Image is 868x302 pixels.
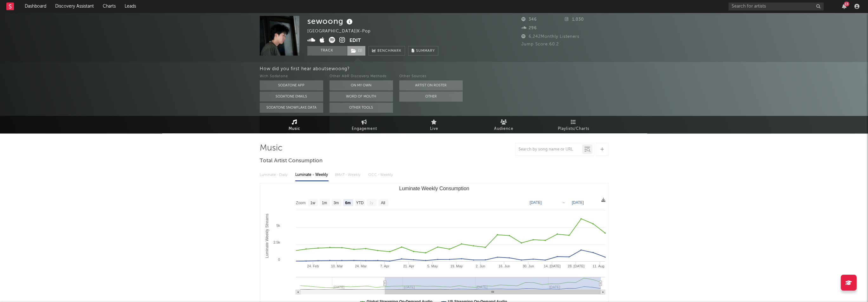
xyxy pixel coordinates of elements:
text: 1m [322,201,327,205]
span: Live [430,125,438,133]
button: Track [307,46,347,56]
button: 13 [842,4,846,9]
text: 5k [276,224,280,227]
span: Summary [416,49,435,53]
a: Benchmark [369,46,405,56]
text: 30. Jun [522,264,534,268]
button: Edit [349,37,361,45]
button: Sodatone Emails [260,91,323,102]
text: 24. Feb [307,264,319,268]
text: Luminate Weekly Streams [265,214,269,258]
span: 296 [521,26,537,30]
button: Other [399,91,463,102]
text: 16. Jun [499,264,510,268]
button: Other Tools [330,103,393,113]
text: 10. Mar [331,264,343,268]
text: 5. May [427,264,438,268]
span: Total Artist Consumption [260,157,323,165]
div: Other A&R Discovery Methods [330,73,393,80]
text: 2.5k [273,240,280,244]
input: Search for artists [728,3,824,10]
text: [DATE] [530,200,542,205]
button: Word Of Mouth [330,91,393,102]
text: Zoom [296,201,306,205]
span: Engagement [352,125,377,133]
div: 13 [844,2,849,6]
a: Music [260,116,330,133]
button: Sodatone App [260,80,323,91]
div: sewoong [307,16,354,26]
text: All [381,201,385,205]
span: Benchmark [377,47,401,55]
button: Summary [408,46,438,56]
div: Other Sources [399,73,463,80]
span: Playlists/Charts [558,125,589,133]
span: Jump Score: 60.2 [521,42,559,46]
span: ( 1 ) [347,46,366,56]
a: Engagement [330,116,399,133]
span: 6,242 Monthly Listeners [521,35,579,39]
text: 2. Jun [475,264,485,268]
text: 6m [345,201,350,205]
text: 1y [369,201,373,205]
text: 0 [278,258,280,261]
text: 19. May [450,264,463,268]
a: Audience [469,116,539,133]
text: 28. [DATE] [567,264,584,268]
button: On My Own [330,80,393,91]
text: [DATE] [572,200,584,205]
text: 11. Aug [592,264,604,268]
div: With Sodatone [260,73,323,80]
div: [GEOGRAPHIC_DATA] | K-Pop [307,28,378,35]
text: 7. Apr [380,264,389,268]
text: 1w [310,201,315,205]
a: Playlists/Charts [539,116,609,133]
text: Luminate Weekly Consumption [399,186,469,191]
a: Live [399,116,469,133]
text: 3m [333,201,339,205]
text: 14. [DATE] [544,264,560,268]
text: YTD [356,201,363,205]
div: Luminate - Weekly [295,170,329,180]
input: Search by song name or URL [515,147,582,152]
button: Sodatone Snowflake Data [260,103,323,113]
text: 21. Apr [403,264,414,268]
button: Artist on Roster [399,80,463,91]
button: (1) [347,46,365,56]
span: Music [289,125,300,133]
text: 24. Mar [355,264,367,268]
span: 1,030 [565,17,584,22]
text: → [561,200,565,205]
span: 346 [521,17,537,22]
span: Audience [494,125,513,133]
